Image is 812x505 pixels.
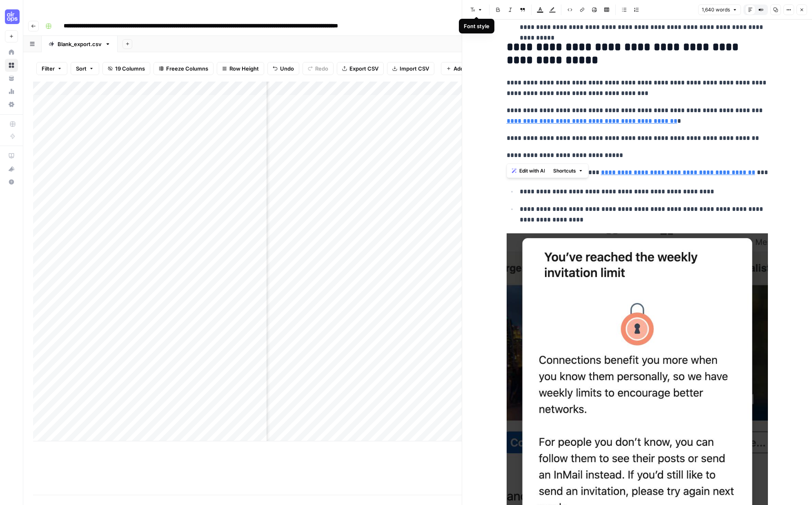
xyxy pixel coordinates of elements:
div: Blank_export.csv [58,40,102,48]
span: 19 Columns [115,64,145,73]
button: Add Column [441,62,490,75]
span: Undo [280,64,294,73]
button: Filter [36,62,67,75]
span: Shortcuts [553,167,576,175]
a: Home [5,46,18,59]
div: What's new? [5,163,18,175]
span: 1,640 words [702,6,730,13]
button: Edit with AI [509,166,548,176]
img: Cohort 4 Logo [5,9,20,24]
span: Edit with AI [519,167,545,175]
span: Import CSV [400,64,429,73]
span: Redo [315,64,328,73]
a: Your Data [5,72,18,85]
button: Help + Support [5,175,18,188]
button: Workspace: Cohort 4 [5,7,18,27]
span: Filter [42,64,55,73]
a: Settings [5,98,18,111]
div: Font style [464,22,489,30]
button: Redo [303,62,334,75]
button: Row Height [217,62,264,75]
button: 19 Columns [102,62,150,75]
a: Usage [5,85,18,98]
button: Export CSV [337,62,384,75]
button: Undo [267,62,299,75]
button: Import CSV [387,62,434,75]
button: Freeze Columns [154,62,214,75]
span: Freeze Columns [166,64,208,73]
span: Row Height [229,64,259,73]
button: Sort [71,62,99,75]
button: What's new? [5,162,18,175]
span: Export CSV [349,64,378,73]
button: 1,640 words [698,4,741,15]
span: Sort [76,64,87,73]
span: Add Column [454,64,485,73]
a: Blank_export.csv [42,36,118,52]
a: Browse [5,59,18,72]
button: Shortcuts [550,166,587,176]
a: AirOps Academy [5,149,18,162]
